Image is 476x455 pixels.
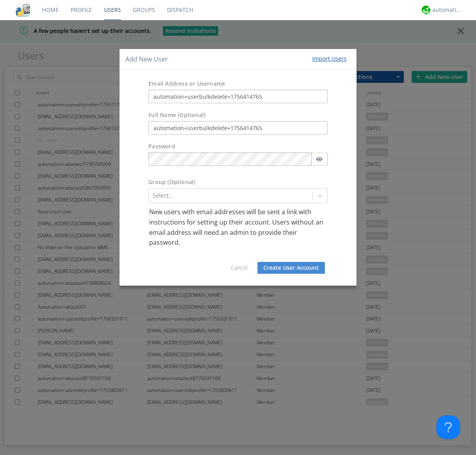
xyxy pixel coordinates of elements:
label: Group (Optional) [148,179,195,186]
input: e.g. email@address.com, Housekeeping1 [148,90,328,104]
div: Import Users [312,55,347,63]
h4: Add New User [125,55,168,64]
p: New users with email addresses will be sent a link with instructions for setting up their account... [149,207,327,248]
label: Email Address or Username [148,80,225,88]
label: Full Name (Optional) [148,111,205,119]
input: Julie Appleseed [148,121,328,135]
img: cddb5a64eb264b2086981ab96f4c1ba7 [16,3,30,17]
img: d2d01cd9b4174d08988066c6d424eccd [422,6,430,14]
label: Password [148,143,175,151]
a: Cancel [231,264,248,271]
div: automation+atlas [432,6,462,14]
button: Create User Account [257,262,325,274]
